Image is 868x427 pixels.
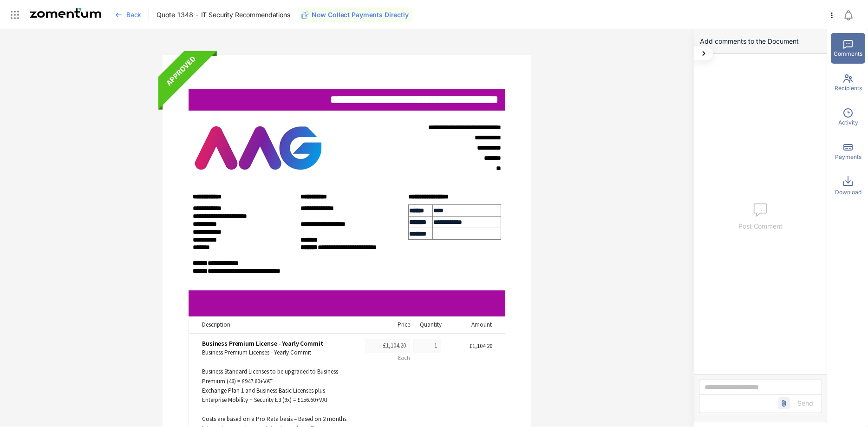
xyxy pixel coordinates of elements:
[831,171,865,201] div: Download
[202,320,348,329] div: Description
[834,50,862,58] span: Comments
[838,118,858,127] span: Activity
[738,222,782,230] span: Post Comment
[354,320,410,329] div: Price
[789,396,822,411] button: Send
[831,33,865,64] div: Comments
[831,67,865,98] div: Recipients
[843,4,861,26] div: Notifications
[835,188,861,197] span: Download
[835,84,862,92] span: Recipients
[831,102,865,132] div: Activity
[753,203,768,217] img: comments.7e6c5cdb.svg
[694,29,827,54] div: Add comments to the Document
[398,354,410,361] span: Each
[417,320,442,329] div: Quantity
[365,339,410,353] div: £1,104.20
[448,320,492,329] div: Amount
[831,136,865,167] div: Payments
[126,10,141,20] span: Back
[202,339,323,348] span: Business Premium License - Yearly Commit
[157,10,290,20] span: Quote 1348 - IT Security Recommendations
[835,153,861,161] span: Payments
[444,342,492,351] div: £1,104.20
[413,339,441,353] div: 1
[298,7,412,22] button: Now Collect Payments Directly
[312,10,409,20] span: Now Collect Payments Directly
[30,8,101,18] img: Zomentum Logo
